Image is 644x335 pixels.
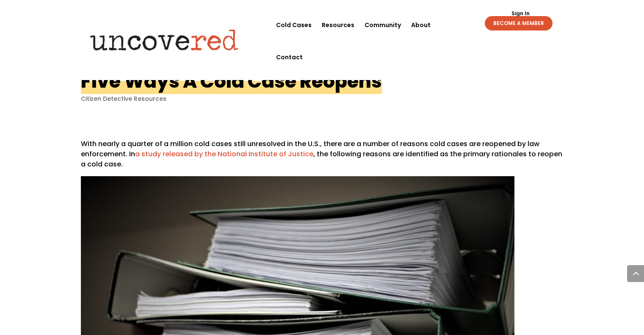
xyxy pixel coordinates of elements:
[81,94,166,103] a: Citizen Detective Resources
[411,9,431,41] a: About
[276,41,303,73] a: Contact
[276,9,312,41] a: Cold Cases
[507,11,534,16] a: Sign In
[81,139,564,176] p: With nearly a quarter of a million cold cases still unresolved in the U.S., there are a number of...
[365,9,401,41] a: Community
[83,23,246,56] img: Uncovered logo
[81,68,382,94] h1: Five Ways A Cold Case Reopens
[322,9,354,41] a: Resources
[485,16,553,30] a: BECOME A MEMBER
[135,149,313,159] a: a study released by the National Institute of Justice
